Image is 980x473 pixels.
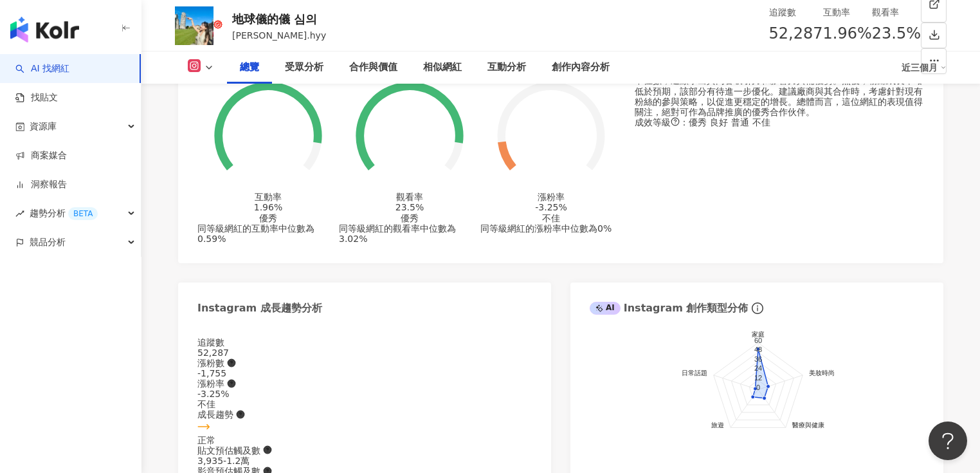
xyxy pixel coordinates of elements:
text: 24 [754,364,762,372]
img: KOL Avatar [175,6,213,45]
div: 相似網紅 [423,60,462,75]
div: 23.5% [395,202,424,212]
div: 漲粉數 [197,358,532,368]
span: 普通 [731,117,749,127]
div: 不佳 [197,399,532,409]
img: logo [10,17,79,42]
div: -1,755 [197,368,532,378]
div: 成長趨勢 [197,409,532,420]
div: 不佳 [542,213,560,223]
div: 近三個月 [902,57,947,78]
text: 12 [754,374,762,382]
text: 醫療與健康 [792,422,824,429]
span: 趨勢分析 [30,199,98,228]
div: 觀看率 [872,5,921,19]
text: 家庭 [752,330,765,337]
span: 0% [597,223,612,234]
div: 成效等級 ： [635,117,924,127]
span: info-circle [750,301,765,316]
div: -3.25% [535,202,567,212]
div: 同等級網紅的互動率中位數為 [197,223,339,244]
text: 美妝時尚 [809,369,835,376]
a: 洞察報告 [15,178,67,191]
a: 商案媒合 [15,149,67,162]
text: 日常話題 [682,369,707,376]
div: AI [590,302,621,315]
div: Instagram 成長趨勢分析 [197,301,322,315]
a: 找貼文 [15,91,58,104]
div: 總覽 [240,60,259,75]
span: 0.59% [197,234,226,244]
div: 貼文預估觸及數 [197,445,532,456]
div: 互動率 [823,5,872,19]
div: 追蹤數 [197,337,532,348]
text: 60 [754,336,762,344]
span: rise [15,209,24,218]
div: 追蹤數 [769,5,823,19]
div: 合作與價值 [349,60,397,75]
span: 1.96% [823,22,872,46]
div: 1.96% [254,202,282,212]
div: 漲粉率 [538,192,565,202]
div: 同等級網紅的觀看率中位數為 [339,223,480,244]
span: 3.02% [339,234,367,244]
span: 優秀 [689,117,707,127]
div: 優秀 [259,213,277,223]
span: 資源庫 [30,112,57,141]
div: 正常 [197,435,532,445]
div: BETA [68,207,98,220]
div: 互動率 [255,192,282,202]
div: -3.25% [197,389,532,399]
div: 漲粉率 [197,378,532,389]
div: 3,935-1.2萬 [197,456,532,466]
a: searchAI 找網紅 [15,62,69,75]
text: 36 [754,355,762,363]
span: 不佳 [752,117,770,127]
div: 創作內容分析 [552,60,610,75]
div: 52,287 [197,348,532,358]
div: 同等級網紅的漲粉率中位數為 [480,223,622,234]
text: 旅遊 [711,422,724,429]
span: 良好 [710,117,728,127]
div: 受眾分析 [285,60,323,75]
div: 互動分析 [487,60,526,75]
iframe: Help Scout Beacon - Open [929,422,967,460]
div: 觀看率 [396,192,423,202]
text: 48 [754,346,762,353]
span: 23.5% [872,22,921,46]
span: [PERSON_NAME].hyy [232,30,326,41]
span: 52,287 [769,24,823,42]
div: 地球儀的儀 심의 [232,11,326,27]
div: 優秀 [401,213,419,223]
div: Instagram 創作類型分佈 [590,301,748,315]
div: 地球儀的儀 심의在觀看率和互動率方面表現傑出，遠超過同級距網紅的中位數，這顯示出其內容吸引力和影響力具備優勢。然後，粉絲成長率略低於預期，該部分有待進一步優化。建議廠商與其合作時，考慮針對現有粉... [635,65,924,116]
text: 0 [756,383,760,391]
span: 競品分析 [30,228,66,257]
